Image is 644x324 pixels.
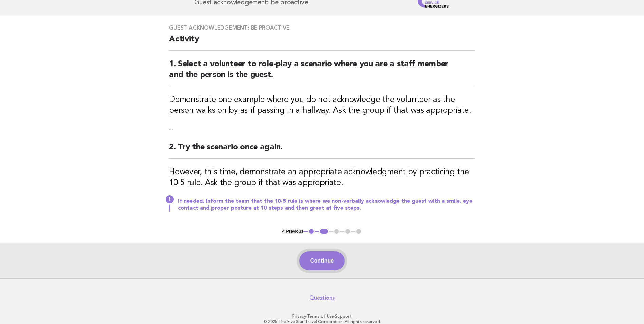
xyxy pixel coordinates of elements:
[282,229,303,234] button: < Previous
[114,313,530,319] p: · ·
[299,251,345,270] button: Continue
[169,24,475,31] h3: Guest acknowledgement: Be proactive
[169,94,475,116] h3: Demonstrate one example where you do not acknowledge the volunteer as the person walks on by as i...
[169,124,475,134] p: --
[335,314,352,319] a: Support
[292,314,306,319] a: Privacy
[307,314,334,319] a: Terms of Use
[169,142,475,159] h2: 2. Try the scenario once again.
[178,198,475,212] p: If needed, inform the team that the 10-5 rule is where we non-verbally acknowledge the guest with...
[309,294,335,301] a: Questions
[319,228,329,235] button: 2
[169,34,475,51] h2: Activity
[169,167,475,188] h3: However, this time, demonstrate an appropriate acknowledgment by practicing the 10-5 rule. Ask th...
[308,228,315,235] button: 1
[169,59,475,86] h2: 1. Select a volunteer to role-play a scenario where you are a staff member and the person is the ...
